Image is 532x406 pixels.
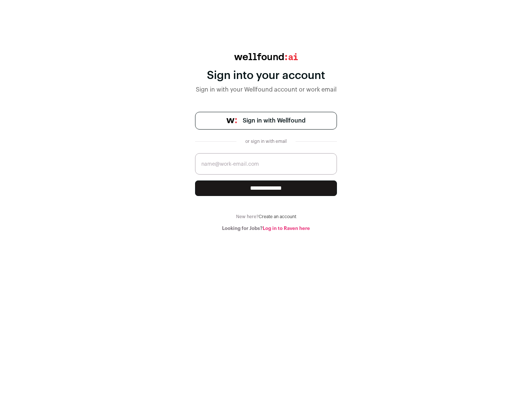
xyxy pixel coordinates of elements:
[259,214,296,219] a: Create an account
[242,138,290,144] div: or sign in with email
[195,85,337,94] div: Sign in with your Wellfound account or work email
[243,116,306,125] span: Sign in with Wellfound
[195,226,337,231] div: Looking for Jobs?
[234,53,298,60] img: wellfound:ai
[195,112,337,130] a: Sign in with Wellfound
[195,69,337,82] div: Sign into your account
[195,214,337,220] div: New here?
[263,226,310,231] a: Log in to Raven here
[226,118,237,123] img: wellfound-symbol-flush-black-fb3c872781a75f747ccb3a119075da62bfe97bd399995f84a933054e44a575c4.png
[195,153,337,175] input: name@work-email.com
